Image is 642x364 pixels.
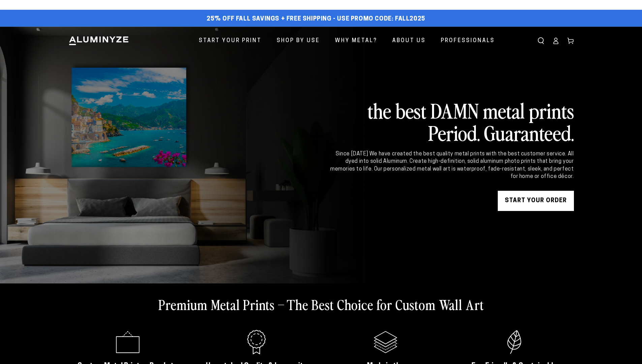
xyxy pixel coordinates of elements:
span: 25% off FALL Savings + Free Shipping - Use Promo Code: FALL2025 [207,16,425,23]
a: About Us [387,32,431,50]
div: Since [DATE] We have created the best quality metal prints with the best customer service. All dy... [329,150,574,181]
a: Shop By Use [272,32,325,50]
h2: the best DAMN metal prints Period. Guaranteed. [329,99,574,144]
span: Professionals [441,36,495,46]
summary: Search our site [533,33,548,48]
h2: Premium Metal Prints – The Best Choice for Custom Wall Art [158,296,484,313]
span: Why Metal? [335,36,377,46]
span: Start Your Print [199,36,262,46]
span: Shop By Use [277,36,320,46]
span: About Us [392,36,426,46]
a: START YOUR Order [498,191,574,211]
a: Professionals [436,32,500,50]
img: Aluminyze [68,36,129,46]
a: Start Your Print [194,32,267,50]
a: Why Metal? [330,32,382,50]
